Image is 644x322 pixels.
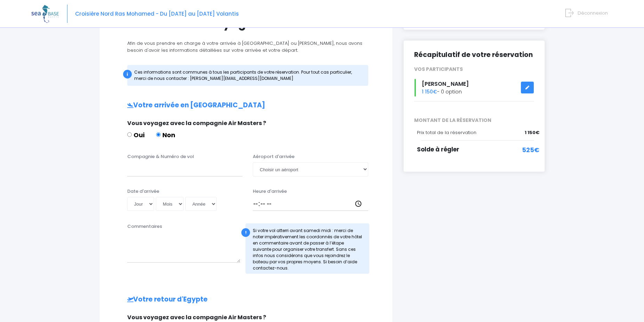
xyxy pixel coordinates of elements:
[578,10,608,16] span: Déconnexion
[522,145,539,155] span: 525€
[414,51,534,59] h2: Récapitulatif de votre réservation
[127,132,132,137] input: Oui
[253,153,295,160] label: Aéroport d'arrivée
[113,40,379,53] p: Afin de vous prendre en charge à votre arrivée à [GEOGRAPHIC_DATA] ou [PERSON_NAME], nous avons b...
[113,17,379,30] h1: Informations de voyage
[525,129,539,136] span: 1 150€
[245,223,369,274] div: Si votre vol atterri avant samedi midi : merci de noter impérativement les coordonnés de votre hô...
[127,153,194,160] label: Compagnie & Numéro de vol
[156,130,175,140] label: Non
[241,228,250,237] div: !
[417,145,459,154] span: Solde à régler
[127,130,145,140] label: Oui
[253,188,287,195] label: Heure d'arrivée
[422,80,469,88] span: [PERSON_NAME]
[409,66,540,73] div: VOS PARTICIPANTS
[127,65,368,86] div: Ces informations sont communes à tous les participants de votre réservation. Pour tout cas partic...
[127,313,266,321] span: Vous voyagez avec la compagnie Air Masters ?
[113,101,379,109] h2: Votre arrivée en [GEOGRAPHIC_DATA]
[127,188,159,195] label: Date d'arrivée
[127,223,162,230] label: Commentaires
[422,88,437,95] span: 1 150€
[417,129,476,136] span: Prix total de la réservation
[123,70,132,79] div: i
[113,296,379,304] h2: Votre retour d'Egypte
[75,10,239,17] span: Croisière Nord Ras Mohamed - Du [DATE] au [DATE] Volantis
[409,117,540,124] span: MONTANT DE LA RÉSERVATION
[127,119,266,127] span: Vous voyagez avec la compagnie Air Masters ?
[156,132,161,137] input: Non
[409,79,540,97] div: - 0 option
